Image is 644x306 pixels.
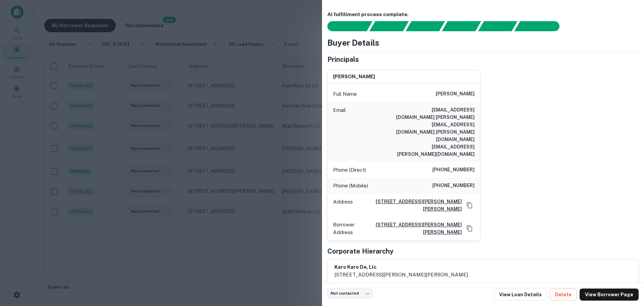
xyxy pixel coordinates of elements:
div: Principals found, AI now looking for contact information... [442,21,481,31]
h4: Buyer Details [327,37,379,49]
div: Not contacted [327,289,373,298]
a: [STREET_ADDRESS][PERSON_NAME][PERSON_NAME] [368,221,462,236]
h6: AI fulfillment process complete. [327,11,639,18]
h6: [EMAIL_ADDRESS][DOMAIN_NAME] [PERSON_NAME][EMAIL_ADDRESS][DOMAIN_NAME] [PERSON_NAME][DOMAIN_NAME]... [394,106,475,158]
h6: [PERSON_NAME] [436,90,475,98]
div: AI fulfillment process complete. [515,21,568,31]
div: Principals found, still searching for contact information. This may take time... [478,21,517,31]
p: Address [333,198,353,213]
h6: [PHONE_NUMBER] [432,166,475,174]
a: [STREET_ADDRESS][PERSON_NAME][PERSON_NAME] [356,198,462,213]
div: Your request is received and processing... [369,21,409,31]
h5: Corporate Hierarchy [327,246,393,256]
h6: [PHONE_NUMBER] [432,182,475,190]
iframe: Chat Widget [610,231,644,263]
button: Copy Address [465,200,475,210]
p: Phone (Mobile) [333,182,368,190]
div: Documents found, AI parsing details... [406,21,445,31]
button: Copy Address [465,223,475,233]
button: Delete [550,289,577,301]
p: [STREET_ADDRESS][PERSON_NAME][PERSON_NAME] [334,271,468,279]
p: Phone (Direct) [333,166,366,174]
a: View Borrower Page [580,289,639,301]
h6: [PERSON_NAME] [333,73,375,81]
div: Sending borrower request to AI... [319,21,370,31]
h5: Principals [327,54,359,64]
p: Borrower Address [333,221,365,236]
p: Email [333,106,346,158]
h6: karo karo de, llc [334,263,468,271]
p: Full Name [333,90,357,98]
a: View Loan Details [494,289,547,301]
